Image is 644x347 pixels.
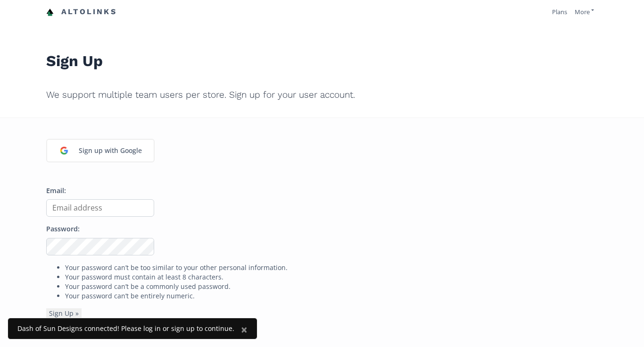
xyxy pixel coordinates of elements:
[17,324,234,333] div: Dash of Sun Designs connected! Please log in or sign up to continue.
[46,4,117,20] a: Altolinks
[46,8,54,16] img: favicon-32x32.png
[241,322,248,337] span: ×
[65,263,598,272] li: Your password can’t be too similar to your other personal information.
[46,224,80,234] label: Password:
[65,291,598,301] li: Your password can’t be entirely numeric.
[65,272,598,282] li: Your password must contain at least 8 characters.
[575,8,594,16] a: More
[231,318,257,341] button: Close
[54,141,74,161] img: google_login_logo_184.png
[74,141,147,161] div: Sign up with Google
[46,186,66,196] label: Email:
[552,8,567,16] a: Plans
[46,308,82,319] button: Sign Up »
[46,83,598,107] h2: We support multiple team users per store. Sign up for your user account.
[46,199,154,217] input: Email address
[65,282,598,291] li: Your password can’t be a commonly used password.
[46,326,598,336] p: Already have a user account? Please .
[604,309,635,338] iframe: chat widget
[46,31,598,76] h1: Sign Up
[46,139,155,162] a: Sign up with Google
